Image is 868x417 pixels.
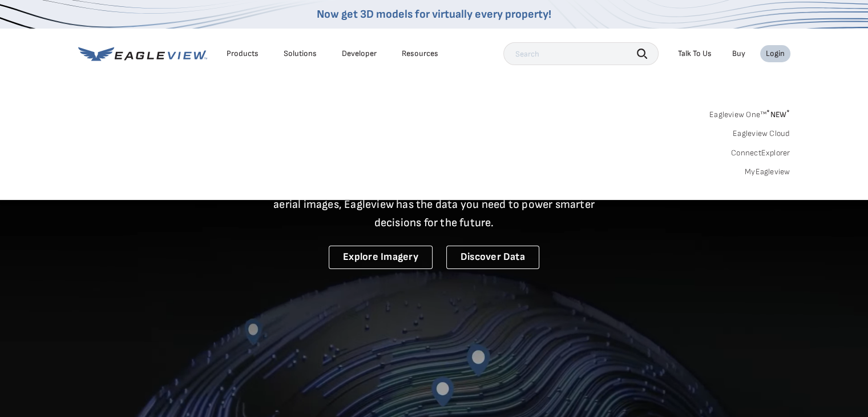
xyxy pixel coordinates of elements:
[342,49,377,59] a: Developer
[284,49,317,59] div: Solutions
[227,49,259,59] div: Products
[503,42,659,65] input: Search
[709,106,790,119] a: Eagleview One™*NEW*
[745,167,790,177] a: MyEagleview
[766,110,790,119] span: NEW
[402,49,438,59] div: Resources
[732,49,745,59] a: Buy
[260,177,609,232] p: A new era starts here. Built on more than 3.5 billion high-resolution aerial images, Eagleview ha...
[678,49,712,59] div: Talk To Us
[733,129,790,139] a: Eagleview Cloud
[766,49,785,59] div: Login
[329,246,433,269] a: Explore Imagery
[317,7,551,21] a: Now get 3D models for virtually every property!
[446,246,539,269] a: Discover Data
[731,148,790,158] a: ConnectExplorer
